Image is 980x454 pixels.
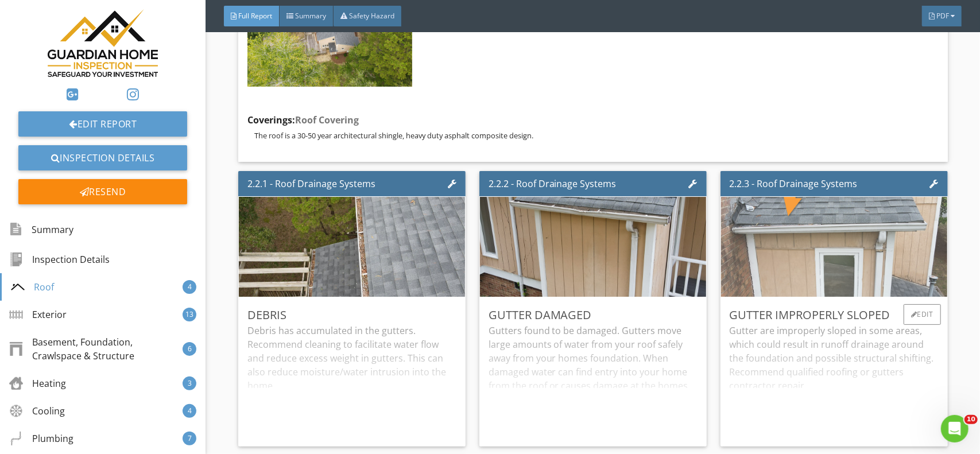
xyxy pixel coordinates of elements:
[936,11,949,21] span: PDF
[730,177,858,191] div: 2.2.3 - Roof Drainage Systems
[183,280,196,294] div: 4
[185,122,518,372] img: photo.jpg
[489,306,698,324] div: Gutter Damaged
[247,114,359,126] strong: Coverings:
[904,304,941,325] div: Edit
[183,432,196,445] div: 7
[11,280,54,294] div: Roof
[941,415,969,443] iframe: Intercom live chat
[254,131,938,140] p: The roof is a 30-50 year architectural shingle, heavy duty asphalt composite design.
[183,308,196,321] div: 13
[9,432,73,445] div: Plumbing
[247,177,375,191] div: 2.2.1 - Roof Drainage Systems
[295,114,359,126] span: Roof Covering
[9,404,65,418] div: Cooling
[18,179,187,204] div: Resend
[295,11,326,21] span: Summary
[426,122,760,372] img: photo.jpg
[9,377,66,390] div: Heating
[730,306,939,324] div: Gutter Improperly Sloped
[964,415,978,424] span: 10
[9,335,183,363] div: Basement, Foundation, Crawlspace & Structure
[238,11,272,21] span: Full Report
[183,404,196,418] div: 4
[9,220,73,239] div: Summary
[349,11,394,21] span: Safety Hazard
[489,177,617,191] div: 2.2.2 - Roof Drainage Systems
[247,306,456,324] div: Debris
[18,111,187,137] a: Edit Report
[183,377,196,390] div: 3
[48,9,158,77] img: Guardian_Home_Inspection.png
[183,342,196,356] div: 6
[18,145,187,170] a: Inspection Details
[9,253,110,266] div: Inspection Details
[9,308,67,321] div: Exterior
